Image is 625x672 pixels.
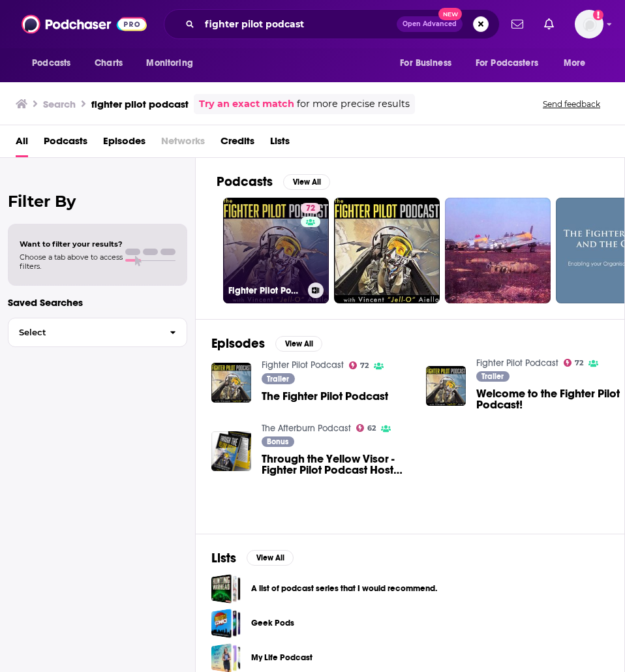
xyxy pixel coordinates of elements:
[356,424,376,432] a: 62
[199,97,294,112] a: Try an exact match
[360,363,369,369] span: 72
[91,98,189,110] h3: fighter pilot podcast
[367,425,376,431] span: 62
[211,431,251,471] img: Through the Yellow Visor - Fighter Pilot Podcast Host Jell-O's Book
[228,285,303,296] h3: Fighter Pilot Podcast
[397,16,463,32] button: Open AdvancedNew
[211,335,322,352] a: EpisodesView All
[217,174,330,190] a: PodcastsView All
[211,609,241,638] a: Geek Pods
[403,21,457,27] span: Open Advanced
[217,174,273,190] h2: Podcasts
[262,423,351,434] a: The Afterburn Podcast
[221,130,254,157] a: Credits
[164,9,500,39] div: Search podcasts, credits, & more...
[251,616,294,630] a: Geek Pods
[349,361,369,369] a: 72
[476,388,625,410] a: Welcome to the Fighter Pilot Podcast!
[575,10,603,38] img: User Profile
[481,373,504,380] span: Trailer
[564,359,584,367] a: 72
[555,51,602,76] button: open menu
[103,130,145,157] a: Episodes
[391,51,468,76] button: open menu
[301,203,320,213] a: 72
[251,650,312,665] a: My Life Podcast
[211,550,236,566] h2: Lists
[22,12,147,37] img: Podchaser - Follow, Share and Rate Podcasts
[211,335,265,352] h2: Episodes
[575,10,603,38] span: Logged in as gabrielle.gantz
[86,51,130,76] a: Charts
[467,51,557,76] button: open menu
[211,550,294,566] a: ListsView All
[267,438,288,446] span: Bonus
[539,13,559,35] a: Show notifications dropdown
[223,198,329,303] a: 72Fighter Pilot Podcast
[211,363,251,403] img: The Fighter Pilot Podcast
[400,54,451,72] span: For Business
[247,550,294,566] button: View All
[32,54,70,72] span: Podcasts
[262,453,410,476] a: Through the Yellow Visor - Fighter Pilot Podcast Host Jell-O's Book
[426,366,466,406] img: Welcome to the Fighter Pilot Podcast!
[575,10,603,38] button: Show profile menu
[200,14,397,35] input: Search podcasts, credits, & more...
[146,54,192,72] span: Monitoring
[95,54,123,72] span: Charts
[8,318,187,347] button: Select
[20,252,123,271] span: Choose a tab above to access filters.
[262,453,410,476] span: Through the Yellow Visor - Fighter Pilot Podcast Host [PERSON_NAME]-O's Book
[270,130,290,157] a: Lists
[137,51,209,76] button: open menu
[283,174,330,190] button: View All
[564,54,586,72] span: More
[476,54,538,72] span: For Podcasters
[20,239,123,249] span: Want to filter your results?
[539,99,604,110] button: Send feedback
[297,97,410,112] span: for more precise results
[211,574,241,603] a: A list of podcast series that I would recommend.
[8,296,187,309] p: Saved Searches
[506,13,528,35] a: Show notifications dropdown
[438,8,462,20] span: New
[476,358,558,369] a: Fighter Pilot Podcast
[262,391,388,402] a: The Fighter Pilot Podcast
[575,360,583,366] span: 72
[275,336,322,352] button: View All
[8,328,159,337] span: Select
[23,51,87,76] button: open menu
[262,359,344,371] a: Fighter Pilot Podcast
[44,130,87,157] a: Podcasts
[306,202,315,215] span: 72
[8,192,187,211] h2: Filter By
[267,375,289,383] span: Trailer
[43,98,76,110] h3: Search
[593,10,603,20] svg: Add a profile image
[251,581,437,596] a: A list of podcast series that I would recommend.
[161,130,205,157] span: Networks
[16,130,28,157] a: All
